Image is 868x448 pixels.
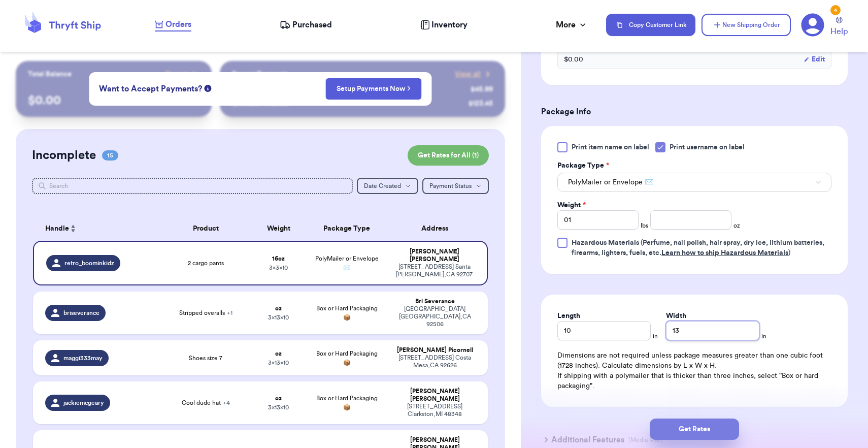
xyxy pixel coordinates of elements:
span: Box or Hard Packaging 📦 [316,350,378,366]
span: Inventory [431,19,468,31]
div: 4 [830,5,841,15]
span: 2 cargo pants [188,259,224,267]
span: Help [830,25,848,38]
a: Setup Payments Now [337,84,411,94]
a: Orders [155,18,191,31]
span: 3 x 13 x 10 [268,314,289,321]
div: Bri Severance [394,298,476,305]
th: Package Type [306,216,388,241]
span: Print username on label [670,142,745,152]
span: PolyMailer or Envelope ✉️ [315,255,379,271]
button: Setup Payments Now [326,78,422,100]
h3: Package Info [541,106,848,118]
a: View all [455,69,493,79]
div: $ 45.99 [471,84,493,94]
strong: oz [275,305,282,311]
button: New Shipping Order [702,14,791,36]
div: [PERSON_NAME] [PERSON_NAME] [394,248,475,263]
p: Total Balance [28,69,72,79]
button: Edit [804,54,825,65]
button: Get Rates for All (1) [408,145,489,166]
strong: 16 oz [272,255,285,262]
a: Help [830,17,848,38]
p: If shipping with a polymailer that is thicker than three inches, select "Box or hard packaging". [557,371,831,391]
th: Address [388,216,488,241]
button: Copy Customer Link [606,14,695,36]
a: Purchased [280,19,332,31]
span: Handle [45,223,69,234]
strong: oz [275,350,282,357]
strong: oz [275,395,282,401]
span: 3 x 13 x 10 [268,404,289,410]
span: lbs [641,221,648,230]
button: Sort ascending [69,222,77,235]
input: Search [32,178,353,194]
a: Inventory [420,19,468,31]
a: Learn how to ship Hazardous Materials [661,249,788,257]
p: $ 0.00 [28,92,199,109]
span: Date Created [364,183,401,189]
span: Cool dude hat [182,399,230,407]
span: 15 [102,150,118,161]
span: Purchased [292,19,332,31]
span: oz [733,221,740,230]
h2: Incomplete [32,147,96,164]
span: briseverance [63,309,99,317]
p: Recent Payments [232,69,288,79]
span: Shoes size 7 [189,354,222,362]
span: PolyMailer or Envelope ✉️ [568,177,653,187]
span: in [653,332,658,340]
div: More [556,19,588,31]
span: Stripped overalls [179,309,232,317]
span: (Perfume, nail polish, hair spray, dry ice, lithium batteries, firearms, lighters, fuels, etc. ) [572,239,824,257]
span: + 4 [223,400,230,406]
div: Dimensions are not required unless package measures greater than one cubic foot (1728 inches). Ca... [557,350,831,391]
th: Weight [251,216,306,241]
span: Box or Hard Packaging 📦 [316,305,378,321]
span: Orders [165,18,191,30]
span: 3 x 13 x 10 [268,360,289,366]
label: Width [666,311,686,321]
button: PolyMailer or Envelope ✉️ [557,173,831,192]
span: 3 x 3 x 10 [269,265,288,271]
label: Package Type [557,161,609,171]
span: in [761,332,766,340]
span: Payout [165,69,187,79]
label: Length [557,311,580,321]
div: [STREET_ADDRESS] Costa Mesa , CA 92626 [394,354,476,369]
span: + 1 [227,310,232,316]
div: [PERSON_NAME] Picornell [394,346,476,354]
span: retro_boominkidz [64,259,114,267]
a: 4 [801,13,824,37]
span: View all [455,69,481,79]
span: Want to Accept Payments? [99,83,202,95]
span: $ 0.00 [564,54,583,65]
span: jackiemcgeary [63,399,104,407]
div: [STREET_ADDRESS] Clarkston , MI 48348 [394,403,476,418]
th: Product [160,216,251,241]
span: maggi333may [63,354,103,362]
span: Box or Hard Packaging 📦 [316,395,378,410]
span: Payment Status [429,183,472,189]
button: Get Rates [650,419,739,440]
button: Payment Status [422,178,489,194]
div: [PERSON_NAME] [PERSON_NAME] [394,388,476,403]
div: $ 123.45 [469,99,493,109]
label: Weight [557,200,586,210]
a: Payout [165,69,199,79]
span: Hazardous Materials [572,239,639,246]
div: [GEOGRAPHIC_DATA] [GEOGRAPHIC_DATA] , CA 92506 [394,305,476,328]
button: Date Created [357,178,418,194]
span: Print item name on label [572,142,649,152]
div: [STREET_ADDRESS] Santa [PERSON_NAME] , CA 92707 [394,263,475,278]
